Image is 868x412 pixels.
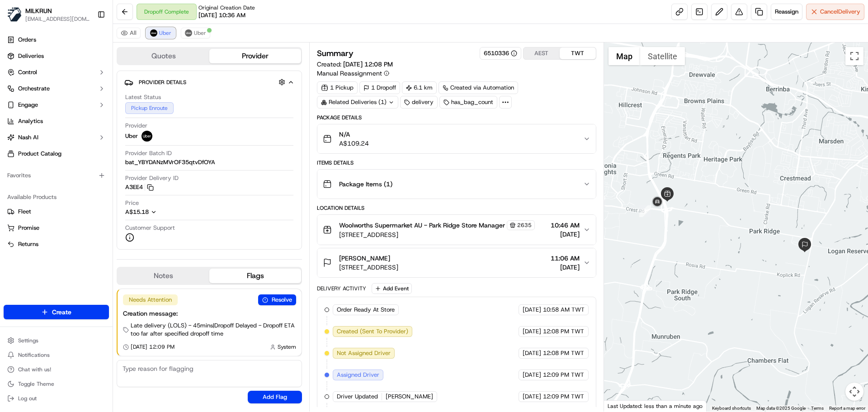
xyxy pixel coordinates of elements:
span: [DATE] 10:36 AM [198,11,245,19]
span: Map data ©2025 Google [756,406,806,411]
span: [STREET_ADDRESS] [339,230,535,239]
button: Toggle fullscreen view [845,47,863,65]
button: Reassign [771,4,802,20]
button: Uber [146,28,175,38]
span: Original Creation Date [198,4,255,11]
span: N/A [339,130,369,139]
span: A$109.24 [339,139,369,148]
span: [DATE] [523,371,541,379]
span: [DATE] [523,306,541,314]
span: 10:58 AM TWT [543,306,585,314]
span: Notifications [18,351,50,359]
a: Returns [7,240,105,248]
span: Assigned Driver [337,371,379,379]
button: Quotes [118,49,209,63]
span: 12:09 PM TWT [543,371,584,379]
button: [PERSON_NAME][STREET_ADDRESS]11:06 AM[DATE] [317,248,595,277]
span: Created (Sent To Provider) [337,327,408,336]
button: Provider Details [124,75,294,90]
div: Related Deliveries (1) [317,96,398,109]
span: Nash AI [18,133,38,142]
button: Chat with us! [4,363,109,376]
button: Resolve [258,294,296,305]
span: [PERSON_NAME] [339,254,390,263]
button: TWT [560,47,596,59]
span: Engage [18,101,38,109]
div: 1 [594,196,605,208]
button: Manual Reassignment [317,69,389,78]
a: Terms (opens in new tab) [811,406,824,411]
span: 10:46 AM [551,221,580,230]
span: [EMAIL_ADDRESS][DOMAIN_NAME] [25,15,90,23]
img: MILKRUN [7,7,22,22]
span: Settings [18,337,38,344]
div: 2 [639,205,651,217]
button: Create [4,305,109,319]
button: Control [4,65,109,80]
button: Flags [209,269,301,283]
div: 3 [650,195,665,209]
span: [DATE] [551,230,580,239]
button: AEST [524,47,560,59]
span: Provider Delivery ID [125,174,179,182]
span: Price [125,199,139,207]
a: Report a map error [829,406,865,411]
span: Create [52,308,71,317]
button: A$15.18 [125,208,205,216]
div: Creation message: [123,309,296,318]
span: Promise [18,224,39,232]
button: Map camera controls [845,383,863,401]
span: [DATE] [523,327,541,336]
span: 12:09 PM TWT [543,393,584,401]
span: Control [18,68,37,76]
img: uber-new-logo.jpeg [142,131,152,142]
button: Orchestrate [4,81,109,96]
span: Manual Reassignment [317,69,382,78]
span: Chat with us! [18,366,51,373]
span: [DATE] [523,393,541,401]
span: [DATE] 12:08 PM [343,60,393,68]
a: Analytics [4,114,109,128]
span: Analytics [18,117,43,125]
img: Google [606,400,636,412]
span: [DATE] 12:09 PM [131,343,175,350]
span: [PERSON_NAME] [386,393,433,401]
span: System [278,343,296,350]
div: 6.1 km [402,81,437,94]
button: MILKRUNMILKRUN[EMAIL_ADDRESS][DOMAIN_NAME] [4,4,94,25]
a: Created via Automation [439,81,518,94]
span: Deliveries [18,52,44,60]
span: 2635 [517,222,532,229]
div: 4 [797,238,812,252]
h3: Summary [317,49,354,57]
span: Provider Batch ID [125,149,172,157]
div: Location Details [317,204,596,212]
div: Package Details [317,114,596,121]
div: 1 Pickup [317,81,358,94]
a: Orders [4,33,109,47]
span: 12:08 PM TWT [543,327,584,336]
a: Open this area in Google Maps (opens a new window) [606,400,636,412]
div: Delivery Activity [317,285,366,292]
span: Provider Details [139,79,186,86]
button: 6510336 [484,49,517,57]
button: Fleet [4,204,109,219]
div: Items Details [317,159,596,166]
span: 11:06 AM [551,254,580,263]
span: Log out [18,395,37,402]
button: Nash AI [4,130,109,145]
img: uber-new-logo.jpeg [150,29,157,37]
span: bat_YBYDANzMVrOF35qtvDfOYA [125,158,215,166]
span: Fleet [18,208,31,216]
a: Promise [7,224,105,232]
span: Reassign [775,8,798,16]
span: Woolworths Supermarket AU - Park Ridge Store Manager [339,221,505,230]
button: All [117,28,141,38]
button: Engage [4,98,109,112]
span: 12:08 PM TWT [543,349,584,357]
a: Fleet [7,208,105,216]
img: uber-new-logo.jpeg [185,29,192,37]
span: MILKRUN [25,6,52,15]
